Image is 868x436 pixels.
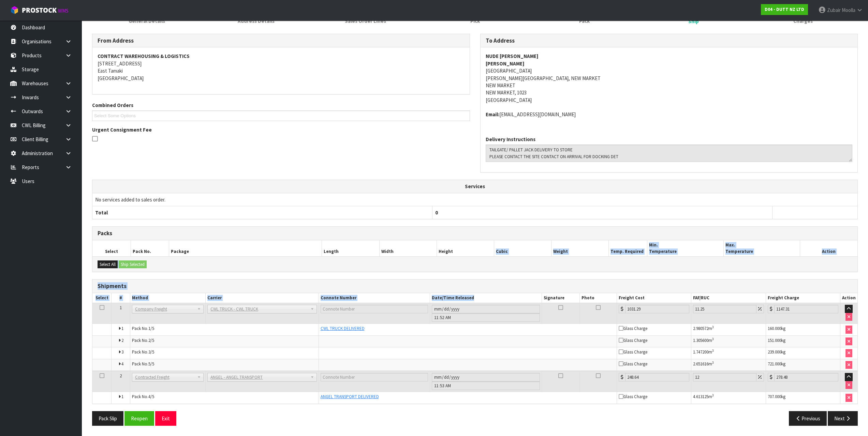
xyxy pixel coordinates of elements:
[210,305,307,313] span: CWL TRUCK - CWL TRUCK
[840,293,857,303] th: Action
[319,293,430,303] th: Connote Number
[345,17,386,25] span: Sales Order Lines
[130,359,319,371] td: Pack No.
[206,293,319,303] th: Carrier
[774,373,838,381] input: Freight Charge
[766,335,840,347] td: kg
[58,7,69,14] small: WMS
[486,111,499,118] strong: email
[121,361,123,367] span: 4
[135,373,194,381] span: Contracted Freight
[430,293,542,303] th: Date/Time Released
[148,326,154,331] span: 1/5
[691,324,766,336] td: m
[130,293,205,303] th: Method
[766,359,840,371] td: kg
[98,37,465,44] h3: From Address
[486,60,525,67] strong: [PERSON_NAME]
[486,111,853,118] address: [EMAIL_ADDRESS][DOMAIN_NAME]
[827,7,841,13] span: Zubair
[486,52,853,104] address: [GEOGRAPHIC_DATA] [PERSON_NAME][GEOGRAPHIC_DATA], NEW MARKET NEW MARKET NEW MARKET, 1023 [GEOGRAP...
[130,335,319,347] td: Pack No.
[625,373,689,381] input: Freight Cost
[693,326,708,331] span: 2.980572
[617,293,691,303] th: Freight Cost
[437,240,494,256] th: Height
[768,326,781,331] span: 160.000
[322,240,379,256] th: Length
[609,240,647,256] th: Temp. Required
[98,283,852,289] h3: Shipments
[789,411,827,426] button: Previous
[120,373,122,379] span: 2
[486,37,853,44] h3: To Address
[712,393,714,397] sup: 3
[712,360,714,365] sup: 3
[625,305,689,313] input: Freight Cost
[92,240,131,256] th: Select
[121,349,123,355] span: 3
[92,293,112,303] th: Select
[768,337,781,343] span: 151.000
[693,349,708,355] span: 1.747200
[121,394,123,400] span: 1
[761,4,808,15] a: D04 - DUTT NZ LTD
[124,411,154,426] button: Reopen
[793,17,813,25] span: Charges
[693,373,756,381] input: Freight Adjustment
[691,335,766,347] td: m
[766,392,840,404] td: kg
[619,349,647,355] span: Glass Charge
[130,347,319,359] td: Pack No.
[148,394,154,400] span: 4/5
[800,240,857,256] th: Action
[92,126,152,133] label: Urgent Consignment Fee
[619,326,647,331] span: Glass Charge
[98,230,852,237] h3: Packs
[712,325,714,329] sup: 3
[321,394,379,400] span: ANGEL TRANSPORT DELIVERED
[92,411,123,426] button: Pack Slip
[551,240,609,256] th: Weight
[130,392,319,404] td: Pack No.
[470,17,480,25] span: Pick
[22,6,57,15] span: ProStock
[321,326,365,331] span: CWL TRUCK DELIVERED
[120,305,122,311] span: 1
[494,240,551,256] th: Cubic
[723,240,800,256] th: Max. Temperature
[766,347,840,359] td: kg
[131,240,169,256] th: Pack No.
[92,29,858,431] span: Ship
[148,361,154,367] span: 5/5
[486,53,539,59] strong: NUDE [PERSON_NAME]
[92,180,857,193] th: Services
[691,359,766,371] td: m
[486,136,535,143] label: Delivery Instructions
[92,206,432,219] th: Total
[691,347,766,359] td: m
[693,337,708,343] span: 1.305600
[691,392,766,404] td: m
[693,394,708,400] span: 4.613125
[619,394,647,400] span: Glass Charge
[542,293,580,303] th: Signature
[210,373,307,381] span: ANGEL - ANGEL TRANSPORT
[688,18,699,25] span: Ship
[129,17,165,25] span: General Details
[379,240,437,256] th: Width
[693,305,756,313] input: Freight Adjustment
[765,6,804,12] strong: D04 - DUTT NZ LTD
[98,53,190,59] strong: CONTRACT WAREHOUSING & LOGISTICS
[766,324,840,336] td: kg
[768,394,781,400] span: 707.000
[768,349,781,355] span: 239.000
[98,260,118,269] button: Select All
[647,240,723,256] th: Min. Temperature
[321,305,428,313] input: Connote Number
[92,193,857,206] td: No services added to sales order.
[768,361,781,367] span: 721.000
[579,17,590,25] span: Pack
[619,361,647,367] span: Glass Charge
[130,324,319,336] td: Pack No.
